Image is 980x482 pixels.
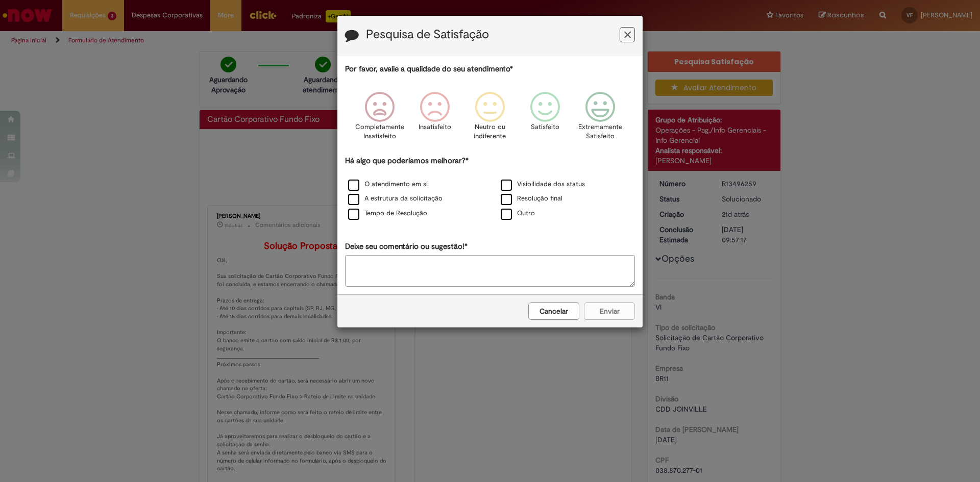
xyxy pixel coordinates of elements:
label: Deixe seu comentário ou sugestão!* [345,241,468,252]
label: Pesquisa de Satisfação [366,28,489,41]
div: Insatisfeito [409,84,461,154]
p: Insatisfeito [419,122,451,132]
p: Neutro ou indiferente [472,122,508,141]
div: Neutro ou indiferente [464,84,516,154]
div: Extremamente Satisfeito [574,84,626,154]
label: Resolução final [501,194,562,204]
label: Por favor, avalie a qualidade do seu atendimento* [345,64,513,74]
div: Satisfeito [519,84,571,154]
div: Há algo que poderíamos melhorar?* [345,156,635,221]
label: A estrutura da solicitação [348,194,443,204]
button: Cancelar [528,302,579,320]
label: Tempo de Resolução [348,209,427,218]
label: Outro [501,209,535,218]
p: Satisfeito [531,122,559,132]
div: Completamente Insatisfeito [353,84,405,154]
p: Extremamente Satisfeito [578,122,622,141]
p: Completamente Insatisfeito [355,122,404,141]
label: Visibilidade dos status [501,180,585,189]
label: O atendimento em si [348,180,428,189]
